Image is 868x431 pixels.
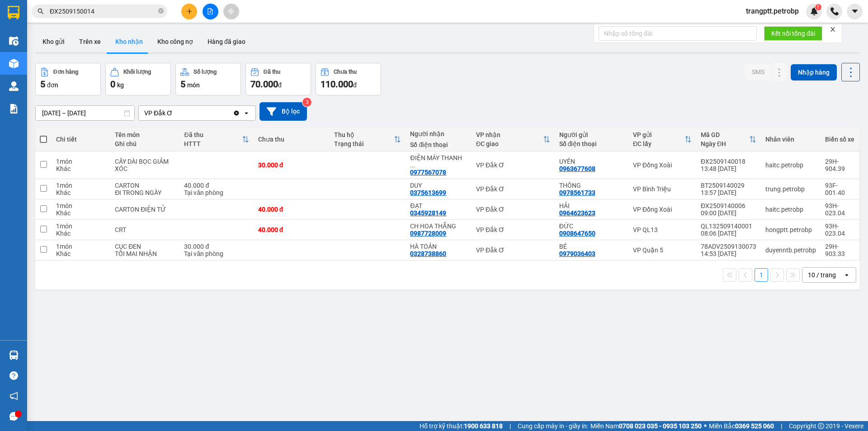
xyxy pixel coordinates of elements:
[36,106,134,120] input: Select a date range.
[701,158,756,165] div: ĐX2509140018
[56,189,106,196] div: Khác
[9,81,19,91] img: warehouse-icon
[9,350,19,360] img: warehouse-icon
[115,243,175,250] div: CỤC ĐEN
[599,26,757,41] input: Nhập số tổng đài
[816,4,820,10] span: 1
[150,31,200,52] button: Kho công nợ
[765,226,816,233] div: hongptt.petrobp
[709,421,774,431] span: Miền Bắc
[810,7,818,15] img: icon-new-feature
[56,243,106,250] div: 1 món
[701,223,756,230] div: QL132509140001
[258,136,325,143] div: Chưa thu
[115,131,175,138] div: Tên món
[410,130,467,137] div: Người nhận
[193,69,217,75] div: Số lượng
[771,28,815,38] span: Kết nối tổng đài
[47,81,58,89] span: đơn
[184,140,241,147] div: HTTT
[825,136,854,143] div: Biển số xe
[476,246,550,254] div: VP Đắk Ơ
[187,81,200,89] span: món
[825,223,854,237] div: 93H-023.04
[745,64,772,80] button: SMS
[633,131,684,138] div: VP gửi
[40,79,45,90] span: 5
[476,161,550,169] div: VP Đắk Ơ
[56,250,106,257] div: Khác
[559,131,624,138] div: Người gửi
[420,421,503,431] span: Hỗ trợ kỹ thuật:
[200,31,253,52] button: Hàng đã giao
[410,202,467,209] div: ĐẠT
[633,226,692,233] div: VP QL13
[825,202,854,217] div: 93H-023.04
[559,202,624,209] div: HẢI
[56,136,106,143] div: Chi tiết
[123,69,151,75] div: Khối lượng
[117,81,124,89] span: kg
[56,223,106,230] div: 1 món
[701,189,756,196] div: 13:57 [DATE]
[115,158,175,172] div: CÂY DÀI BỌC GIẢM XÓC
[184,243,249,250] div: 30.000 đ
[316,63,381,95] button: Chưa thu110.000đ
[701,202,756,209] div: ĐX2509140006
[410,189,446,196] div: 0375613699
[791,64,837,81] button: Nhập hàng
[410,209,446,217] div: 0345928149
[765,246,816,254] div: duyenntb.petrobp
[56,182,106,189] div: 1 món
[105,63,171,95] button: Khối lượng0kg
[633,246,692,254] div: VP Quận 5
[701,250,756,257] div: 14:53 [DATE]
[228,8,234,14] span: aim
[53,69,78,75] div: Đơn hàng
[110,79,115,90] span: 0
[180,79,185,90] span: 5
[250,79,278,90] span: 70.000
[56,209,106,217] div: Khác
[264,69,280,75] div: Đã thu
[158,7,164,16] span: close-circle
[334,69,357,75] div: Chưa thu
[203,4,218,19] button: file-add
[115,189,175,196] div: ĐI TRONG NGÀY
[628,128,696,152] th: Toggle SortBy
[410,141,467,148] div: Số điện thoại
[825,182,854,196] div: 93F-001.40
[258,161,325,169] div: 30.000 đ
[410,250,446,257] div: 0328738860
[464,422,503,430] strong: 1900 633 818
[330,128,406,152] th: Toggle SortBy
[509,421,511,431] span: |
[334,140,394,147] div: Trạng thái
[9,59,19,68] img: warehouse-icon
[410,243,467,250] div: HÀ TOẢN
[353,81,357,89] span: đ
[115,226,175,233] div: CRT
[590,421,702,431] span: Miền Nam
[410,230,446,237] div: 0987728009
[158,8,164,14] span: close-circle
[56,158,106,165] div: 1 món
[851,7,859,15] span: caret-down
[108,31,150,52] button: Kho nhận
[56,230,106,237] div: Khác
[184,250,249,257] div: Tại văn phòng
[518,421,588,431] span: Cung cấp máy in - giấy in:
[847,4,863,19] button: caret-down
[476,131,543,138] div: VP nhận
[559,223,624,230] div: ĐỨC
[830,26,836,33] span: close
[476,140,543,147] div: ĐC giao
[181,4,197,19] button: plus
[410,223,467,230] div: CH HOA THẮNG
[764,26,822,41] button: Kết nối tổng đài
[184,131,241,138] div: Đã thu
[755,268,768,282] button: 1
[559,230,595,237] div: 0908647650
[243,109,250,117] svg: open
[9,104,19,114] img: solution-icon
